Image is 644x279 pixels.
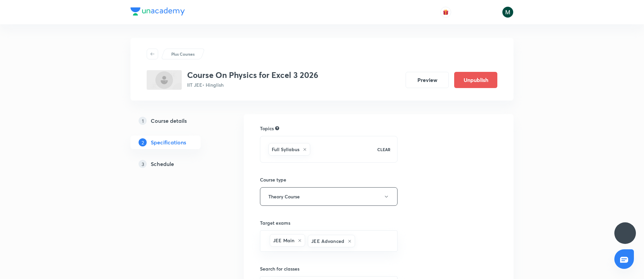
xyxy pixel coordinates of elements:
[377,146,390,152] p: CLEAR
[502,6,514,18] img: Milind Shahare
[130,114,222,128] a: 1Course details
[130,157,222,171] a: 3Schedule
[260,176,398,183] h6: Course type
[272,146,299,153] h6: Full Syllabus
[454,72,497,88] button: Unpublish
[275,125,279,131] div: Search for topics
[147,70,182,90] img: 67978255-67D9-4048-8ED1-A7B020F862AE_plus.png
[260,265,398,272] h6: Search for classes
[139,117,147,125] p: 1
[260,219,398,226] h6: Target exams
[151,160,174,168] h5: Schedule
[187,81,318,88] p: IIT JEE • Hinglish
[130,7,185,16] img: Company Logo
[260,187,398,206] button: Theory Course
[171,51,195,57] p: Plus Courses
[130,7,185,17] a: Company Logo
[260,125,274,132] h6: Topics
[139,160,147,168] p: 3
[393,241,395,242] button: Open
[443,9,449,15] img: avatar
[311,238,344,245] h6: JEE Advanced
[273,237,294,244] h6: JEE Main
[440,7,451,18] button: avatar
[139,138,147,146] p: 2
[621,229,629,237] img: ttu
[406,72,449,88] button: Preview
[187,70,318,80] h3: Course On Physics for Excel 3 2026
[151,117,187,125] h5: Course details
[151,138,186,146] h5: Specifications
